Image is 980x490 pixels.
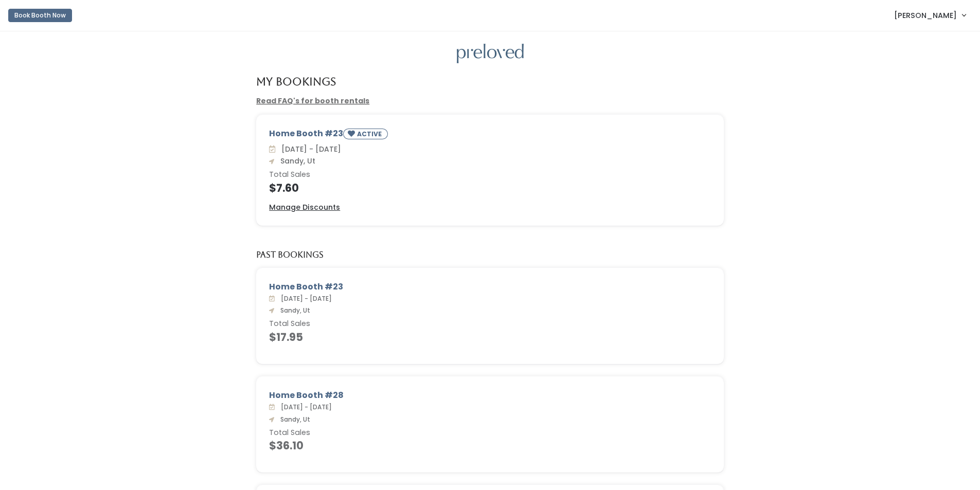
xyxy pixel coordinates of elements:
[8,4,72,27] a: Book Booth Now
[269,281,711,293] div: Home Booth #23
[269,320,711,328] h6: Total Sales
[269,171,711,179] h6: Total Sales
[256,96,369,106] a: Read FAQ's for booth rentals
[277,294,332,303] span: [DATE] - [DATE]
[269,331,711,343] h4: $17.95
[8,9,72,22] button: Book Booth Now
[357,130,384,138] small: ACTIVE
[269,429,711,437] h6: Total Sales
[269,440,711,451] h4: $36.10
[256,76,336,87] h4: My Bookings
[277,403,332,411] span: [DATE] - [DATE]
[269,202,340,212] u: Manage Discounts
[276,156,315,166] span: Sandy, Ut
[269,202,340,213] a: Manage Discounts
[276,306,310,315] span: Sandy, Ut
[277,144,341,154] span: [DATE] - [DATE]
[256,250,324,260] h5: Past Bookings
[884,4,976,26] a: [PERSON_NAME]
[269,389,711,402] div: Home Booth #28
[276,415,310,424] span: Sandy, Ut
[457,44,524,64] img: preloved logo
[269,128,711,143] div: Home Booth #23
[269,182,711,194] h4: $7.60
